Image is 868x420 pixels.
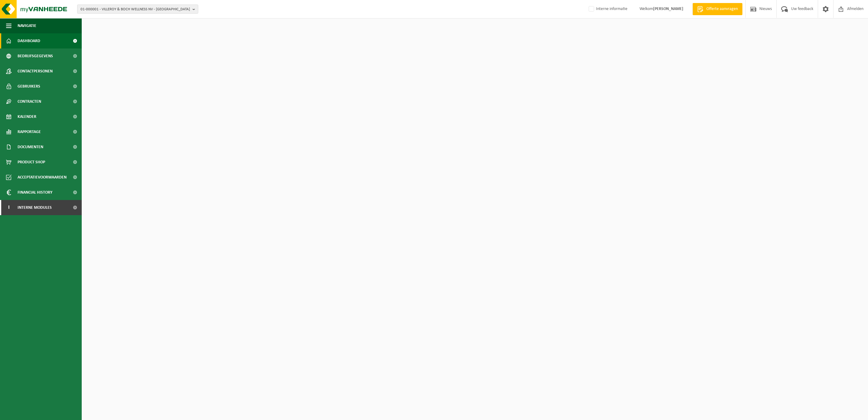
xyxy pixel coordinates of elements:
[18,124,41,139] span: Rapportage
[18,139,43,155] span: Documenten
[587,5,627,14] label: Interne informatie
[81,5,190,14] span: 01-000001 - VILLEROY & BOCH WELLNESS NV - [GEOGRAPHIC_DATA]
[77,5,198,14] button: 01-000001 - VILLEROY & BOCH WELLNESS NV - [GEOGRAPHIC_DATA]
[705,6,739,12] span: Offerte aanvragen
[18,185,52,200] span: Financial History
[18,170,67,185] span: Acceptatievoorwaarden
[18,200,52,215] span: Interne modules
[692,3,742,15] a: Offerte aanvragen
[18,155,45,170] span: Product Shop
[653,7,683,11] strong: [PERSON_NAME]
[18,109,36,124] span: Kalender
[18,18,36,33] span: Navigatie
[18,33,40,48] span: Dashboard
[18,64,53,79] span: Contactpersonen
[18,48,53,64] span: Bedrijfsgegevens
[6,200,12,215] span: I
[18,79,40,94] span: Gebruikers
[18,94,41,109] span: Contracten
